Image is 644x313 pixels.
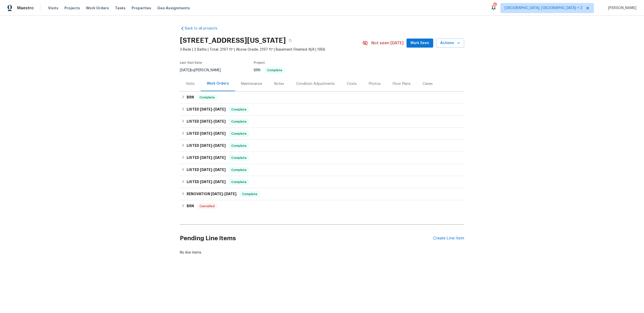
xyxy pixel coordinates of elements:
span: - [200,132,226,135]
div: RENOVATION [DATE]-[DATE]Complete [180,188,464,200]
span: Mark Seen [411,40,429,46]
div: Maintenance [241,81,262,86]
div: LISTED [DATE]-[DATE]Complete [180,164,464,176]
span: Complete [197,95,217,100]
span: Geo Assignments [157,6,190,11]
h6: LISTED [187,131,226,137]
div: LISTED [DATE]-[DATE]Complete [180,176,464,188]
span: [DATE] [200,120,212,123]
span: - [200,108,226,111]
div: No line items. [180,250,464,255]
span: [DATE] [200,168,212,171]
span: [DATE] [224,192,236,196]
div: Notes [274,81,284,86]
span: [DATE] [200,108,212,111]
span: Complete [229,119,249,124]
span: Complete [229,167,249,172]
span: BRN [254,68,285,72]
div: 85 [493,3,497,8]
span: - [211,192,236,196]
div: BRN Cancelled [180,200,464,212]
a: Back to all projects [180,26,228,31]
span: Complete [240,192,259,197]
div: Work Orders [207,81,229,86]
span: 3 Beds | 2 Baths | Total: 2197 ft² | Above Grade: 2197 ft² | Basement Finished: N/A | 1956 [180,47,362,52]
span: - [200,156,226,159]
div: LISTED [DATE]-[DATE]Complete [180,152,464,164]
span: Complete [229,180,249,185]
button: Mark Seen [407,39,433,48]
span: Properties [132,6,151,11]
span: - [200,120,226,123]
span: Complete [265,69,284,72]
h2: Pending Line Items [180,227,433,250]
span: Tasks [115,6,126,10]
span: Last Visit Date [180,61,202,64]
span: [DATE] [214,132,226,135]
div: LISTED [DATE]-[DATE]Complete [180,103,464,116]
h6: LISTED [187,143,226,149]
span: Visits [48,6,58,11]
span: Complete [229,131,249,136]
h6: BRN [187,94,194,100]
span: [DATE] [200,144,212,147]
span: [DATE] [214,108,226,111]
span: Cancelled [197,204,217,209]
span: [PERSON_NAME] [606,6,636,11]
div: Cases [423,81,433,86]
span: [DATE] [214,120,226,123]
div: LISTED [DATE]-[DATE]Complete [180,128,464,140]
span: [DATE] [200,156,212,159]
span: Project [254,61,265,64]
span: Complete [229,143,249,148]
div: Costs [347,81,357,86]
div: LISTED [DATE]-[DATE]Complete [180,140,464,152]
span: Projects [64,6,80,11]
div: Photos [369,81,381,86]
div: Visits [186,81,195,86]
div: BRN Complete [180,91,464,103]
span: [DATE] [211,192,223,196]
span: [DATE] [180,68,190,72]
span: - [200,180,226,184]
div: Floor Plans [393,81,411,86]
h6: LISTED [187,179,226,185]
span: [DATE] [200,180,212,184]
span: - [200,168,226,171]
div: by [PERSON_NAME] [180,67,227,73]
span: Work Orders [86,6,109,11]
h6: RENOVATION [187,191,236,197]
span: [DATE] [200,132,212,135]
span: [DATE] [214,180,226,184]
span: Complete [229,155,249,160]
span: - [200,144,226,147]
span: Actions [440,40,460,46]
div: LISTED [DATE]-[DATE]Complete [180,116,464,128]
span: Complete [229,107,249,112]
button: Actions [436,39,464,48]
div: Condition Adjustments [296,81,335,86]
span: [GEOGRAPHIC_DATA], [GEOGRAPHIC_DATA] + 2 [505,6,582,11]
div: Create Line Item [433,236,464,241]
span: [DATE] [214,156,226,159]
h6: LISTED [187,167,226,173]
h6: BRN [187,203,194,209]
span: Not seen [DATE] [371,41,404,46]
span: Maestro [17,6,34,11]
h6: LISTED [187,155,226,161]
button: Copy Address [286,36,295,45]
span: [DATE] [214,168,226,171]
h6: LISTED [187,119,226,125]
span: [DATE] [214,144,226,147]
h2: [STREET_ADDRESS][US_STATE] [180,38,286,43]
h6: LISTED [187,107,226,113]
